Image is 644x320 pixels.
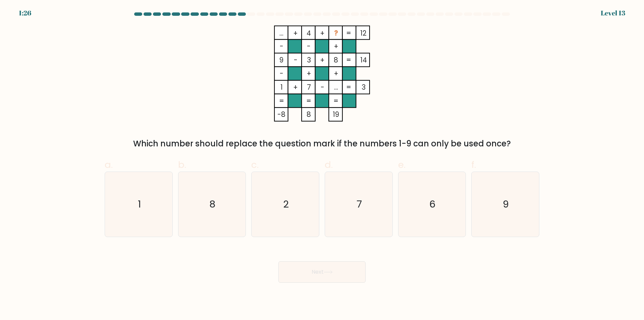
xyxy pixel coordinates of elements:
span: f. [471,158,476,171]
text: 6 [430,198,436,211]
tspan: = [346,55,351,65]
tspan: - [280,68,283,78]
tspan: 4 [307,28,311,38]
tspan: = [346,28,351,38]
tspan: 1 [280,82,283,92]
tspan: 8 [307,109,311,119]
div: 1:26 [19,8,31,18]
tspan: + [293,28,298,38]
span: c. [251,158,259,171]
tspan: 12 [360,28,367,38]
tspan: + [334,68,338,78]
tspan: 19 [333,109,339,119]
button: Next [278,261,366,283]
span: a. [105,158,113,171]
tspan: + [320,55,325,65]
tspan: -8 [277,109,285,119]
tspan: 8 [334,55,338,65]
tspan: - [321,82,324,92]
text: 8 [210,198,216,211]
span: d. [325,158,333,171]
span: e. [398,158,406,171]
tspan: + [307,68,311,78]
tspan: = [306,96,311,106]
text: 1 [138,198,141,211]
tspan: 7 [307,82,311,92]
tspan: - [294,55,298,65]
tspan: = [346,82,351,92]
tspan: = [279,96,284,106]
text: 9 [503,198,509,211]
tspan: - [307,41,311,51]
span: b. [178,158,186,171]
tspan: + [293,82,298,92]
tspan: ? [334,28,338,38]
tspan: 3 [307,55,311,65]
tspan: = [333,96,338,106]
tspan: ... [279,28,283,38]
tspan: 3 [362,82,366,92]
text: 7 [357,198,362,211]
tspan: ... [334,82,338,92]
tspan: + [320,28,325,38]
text: 2 [283,198,289,211]
tspan: + [334,41,338,51]
tspan: 9 [279,55,283,65]
tspan: 14 [360,55,367,65]
div: Which number should replace the question mark if the numbers 1-9 can only be used once? [109,138,535,150]
div: Level 13 [601,8,625,18]
tspan: - [280,41,283,51]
